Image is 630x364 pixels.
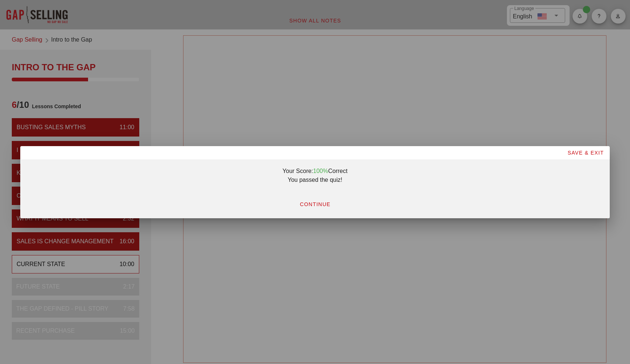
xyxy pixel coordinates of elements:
[313,168,328,174] span: 100%
[567,150,604,156] span: SAVE & EXIT
[294,198,336,211] button: CONTINUE
[561,146,610,159] button: SAVE & EXIT
[28,176,602,184] div: You passed the quiz!
[300,201,330,207] span: CONTINUE
[28,167,602,176] div: Your Score: Correct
